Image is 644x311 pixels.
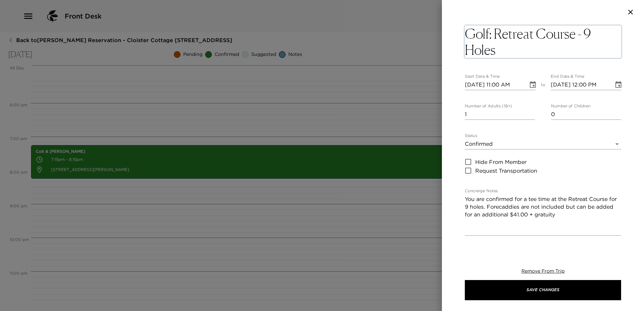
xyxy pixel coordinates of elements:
span: to [541,82,545,90]
span: Hide From Member [475,158,526,166]
button: Save Changes [465,280,621,300]
label: End Date & Time [551,74,584,79]
input: MM/DD/YYYY hh:mm aa [465,79,523,90]
label: Status [465,133,477,139]
div: Confirmed [465,139,621,149]
span: Request Transportation [475,167,537,175]
button: Choose date, selected date is Nov 8, 2025 [526,78,540,92]
button: Remove From Trip [521,268,565,275]
textarea: You are confirmed for a tee time at the Retreat Course for 9 holes. Forecaddies are not included ... [465,195,621,234]
textarea: Golf: Retreat Course - 9 Holes [465,26,621,58]
label: Start Date & Time [465,74,500,79]
input: MM/DD/YYYY hh:mm aa [551,79,609,90]
label: Number of Children [551,103,590,109]
label: Number of Adults (18+) [465,103,512,109]
button: Choose date, selected date is Nov 8, 2025 [612,78,625,92]
span: Remove From Trip [521,268,565,274]
label: Concierge Notes [465,188,498,194]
